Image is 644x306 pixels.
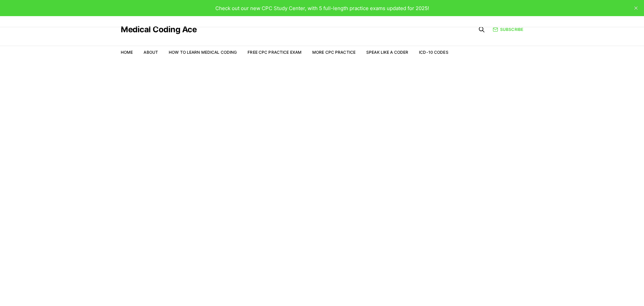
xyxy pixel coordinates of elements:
a: Medical Coding Ace [121,26,197,34]
a: Speak Like a Coder [366,50,408,55]
iframe: portal-trigger [535,273,644,306]
a: More CPC Practice [312,50,356,55]
a: About [144,50,158,55]
button: close [631,3,641,13]
a: Home [121,50,133,55]
a: Subscribe [493,27,523,33]
a: How to Learn Medical Coding [169,50,237,55]
a: Free CPC Practice Exam [248,50,302,55]
span: Check out our new CPC Study Center, with 5 full-length practice exams updated for 2025! [215,5,429,11]
a: ICD-10 Codes [419,50,448,55]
